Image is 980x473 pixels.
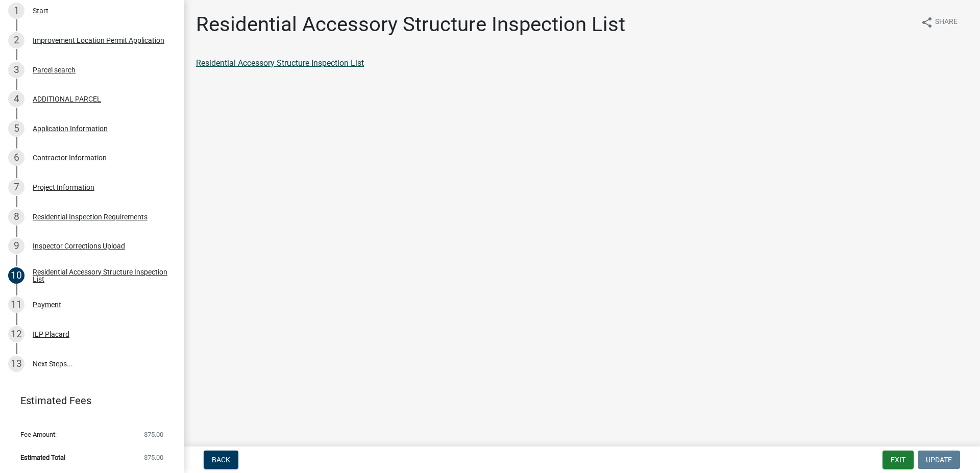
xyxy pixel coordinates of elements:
div: Parcel search [33,66,76,73]
div: Inspector Corrections Upload [33,242,125,250]
div: 12 [8,326,24,342]
span: Share [935,16,958,29]
div: Residential Inspection Requirements [33,213,148,220]
div: 1 [8,3,24,19]
div: Payment [33,301,61,308]
div: 13 [8,356,24,372]
h1: Residential Accessory Structure Inspection List [196,12,625,37]
div: ILP Placard [33,331,69,338]
div: Application Information [33,125,108,132]
span: $75.00 [144,431,163,438]
div: 6 [8,150,24,166]
div: 3 [8,62,24,78]
button: Exit [883,451,914,469]
div: Contractor Information [33,154,107,161]
div: Improvement Location Permit Application [33,37,164,44]
div: ADDITIONAL PARCEL [33,95,101,103]
div: 7 [8,179,24,195]
span: $75.00 [144,454,163,461]
div: 8 [8,209,24,225]
button: shareShare [913,12,966,32]
button: Update [918,451,960,469]
div: 10 [8,267,24,284]
div: 5 [8,120,24,137]
span: Update [926,456,952,464]
div: Start [33,7,48,14]
span: Back [212,456,230,464]
a: Estimated Fees [8,390,167,411]
div: 4 [8,91,24,107]
div: Residential Accessory Structure Inspection List [33,268,167,283]
div: 11 [8,296,24,313]
div: 9 [8,238,24,254]
a: Residential Accessory Structure Inspection List [196,58,364,68]
button: Back [204,451,238,469]
div: 2 [8,32,24,48]
span: Estimated Total [20,454,65,461]
div: Project Information [33,184,94,191]
i: share [921,16,933,29]
span: Fee Amount: [20,431,57,438]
